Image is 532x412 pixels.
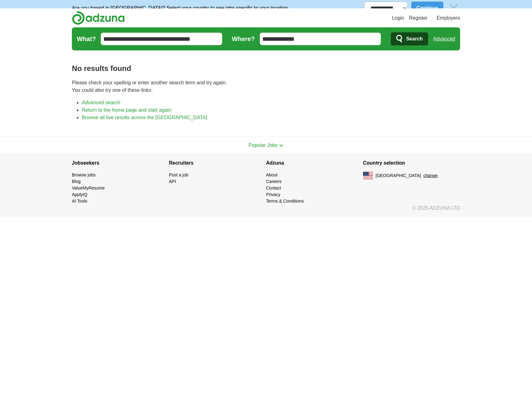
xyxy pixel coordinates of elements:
[72,11,125,25] img: Adzuna logo
[72,4,289,12] p: Are you based in [GEOGRAPHIC_DATA]? Select your country to see jobs specific to your location.
[391,32,428,45] button: Search
[363,172,373,179] img: US flag
[406,33,422,45] span: Search
[72,199,87,204] a: AI Tools
[72,172,96,177] a: Browse jobs
[376,172,421,179] span: [GEOGRAPHIC_DATA]
[266,185,281,190] a: Contact
[249,143,278,148] span: Popular Jobs
[436,14,460,22] a: Employers
[72,192,87,197] a: ApplyIQ
[266,192,280,197] a: Privacy
[409,14,428,22] a: Register
[392,14,404,22] a: Login
[433,33,455,45] a: Advanced
[232,34,255,44] label: Where?
[67,204,465,217] div: © 2025 ADZUNA LTD
[423,172,438,179] button: change
[82,100,120,105] a: Advanced search
[82,115,207,120] a: Browse all live results across the [GEOGRAPHIC_DATA]
[72,179,81,184] a: Blog
[279,144,283,147] img: toggle icon
[266,179,282,184] a: Careers
[266,172,278,177] a: About
[411,2,443,15] button: Continue
[447,2,460,15] img: icon_close_no_bg.svg
[72,63,460,74] h1: No results found
[266,199,304,204] a: Terms & Conditions
[169,179,176,184] a: API
[72,185,105,190] a: ValueMyResume
[363,154,460,172] h4: Country selection
[77,34,96,44] label: What?
[169,172,188,177] a: Post a job
[82,107,171,113] a: Return to the home page and start again
[72,79,460,94] p: Please check your spelling or enter another search term and try again. You could also try one of ...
